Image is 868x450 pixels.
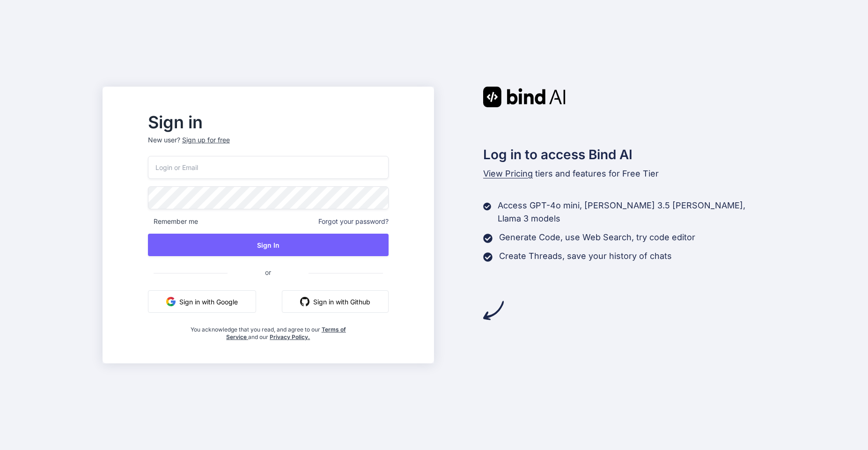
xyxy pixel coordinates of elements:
p: Create Threads, save your history of chats [499,250,672,263]
p: tiers and features for Free Tier [483,167,766,180]
span: Forgot your password? [318,217,389,226]
h2: Sign in [148,115,389,130]
a: Terms of Service [226,326,346,340]
span: Remember me [148,217,198,226]
img: arrow [483,300,504,321]
span: View Pricing [483,169,533,178]
h2: Log in to access Bind AI [483,145,766,164]
p: New user? [148,135,389,156]
p: Access GPT-4o mini, [PERSON_NAME] 3.5 [PERSON_NAME], Llama 3 models [498,199,765,225]
input: Login or Email [148,156,389,179]
div: Sign up for free [182,135,230,145]
a: Privacy Policy. [270,333,310,340]
button: Sign In [148,234,389,256]
p: Generate Code, use Web Search, try code editor [499,231,695,244]
div: You acknowledge that you read, and agree to our and our [188,320,348,341]
button: Sign in with Github [282,290,389,313]
button: Sign in with Google [148,290,256,313]
img: Bind AI logo [483,87,566,107]
img: google [166,297,176,306]
span: or [228,261,309,284]
img: github [300,297,309,306]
